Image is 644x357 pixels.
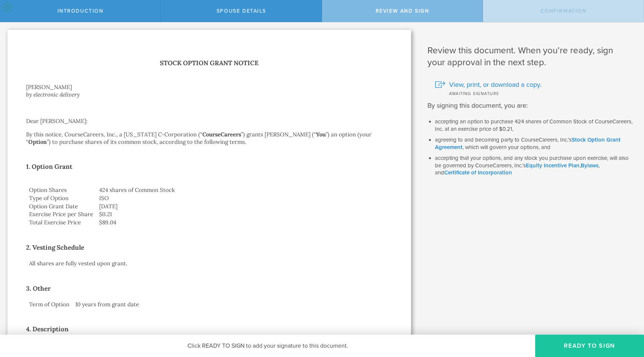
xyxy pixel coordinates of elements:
td: Option Grant Date [26,202,96,211]
td: Option Shares [26,186,96,194]
td: ISO [96,194,392,202]
strong: You [316,131,326,138]
p: Dear [PERSON_NAME]: [26,117,392,125]
span: View, print, or download a copy. [449,80,542,89]
p: By signing this document, you are: [427,101,633,111]
td: [DATE] [96,202,392,211]
p: By this notice, CourseCareers, Inc., a [US_STATE] C-Corporation (“ ”) grants [PERSON_NAME] (“ ”) ... [26,131,392,146]
strong: Option [28,138,47,145]
div: Awaiting signature [435,89,633,97]
td: Term of Option [26,300,72,309]
a: Bylaws [581,162,599,169]
strong: CourseCareers [202,131,241,138]
i: by electronic delivery [26,91,80,98]
span: Confirmation [540,8,587,14]
div: [PERSON_NAME] [26,83,392,91]
td: $0.21 [96,210,392,218]
td: Type of Option [26,194,96,202]
h2: 2. Vesting Schedule [26,241,392,253]
td: 10 years from grant date [72,300,392,309]
li: accepting an option to purchase 424 shares of Common Stock of CourseCareers, Inc. at an exercise ... [435,118,633,133]
li: accepting that your options, and any stock you purchase upon exercise, will also be governed by C... [435,155,633,177]
h2: 4. Description [26,323,392,335]
td: Total Exercise Price [26,218,96,227]
h1: Stock Option Grant Notice [26,58,392,69]
li: agreeing to and becoming party to CourseCareers, Inc.’s , which will govern your options, and [435,136,633,151]
span: Review and Sign [376,8,429,14]
span: Spouse Details [217,8,266,14]
td: Exercise Price per Share [26,210,96,218]
a: Certificate of Incorporation [444,169,512,176]
h2: 1. Option Grant [26,161,392,173]
td: All shares are fully vested upon grant. [26,259,130,268]
button: Ready to Sign [535,335,644,357]
h2: 3. Other [26,282,392,294]
td: 424 shares of Common Stock [96,186,392,194]
span: Introduction [57,8,104,14]
a: Equity Incentive Plan [526,162,580,169]
a: Stock Option Grant Agreement [435,136,621,151]
h1: Review this document. When you’re ready, sign your approval in the next step. [427,45,633,69]
td: $89.04 [96,218,392,227]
